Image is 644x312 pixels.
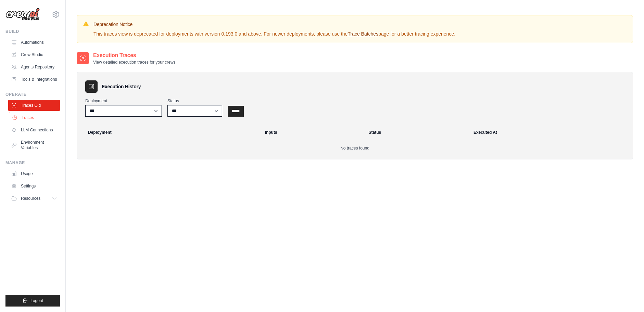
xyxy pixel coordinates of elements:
label: Status [167,98,222,104]
a: Settings [8,181,60,192]
h3: Deprecation Notice [93,21,455,28]
th: Status [365,125,469,140]
a: LLM Connections [8,125,60,135]
div: Build [5,29,60,34]
button: Resources [8,193,60,204]
a: Traces Old [8,100,60,111]
a: Agents Repository [8,62,60,73]
th: Inputs [261,125,365,140]
span: Logout [30,298,43,303]
a: Usage [8,168,60,179]
p: View detailed execution traces for your crews [93,60,176,65]
a: Tools & Integrations [8,74,60,85]
p: This traces view is deprecated for deployments with version 0.193.0 and above. For newer deployme... [93,30,455,37]
a: Traces [9,112,61,123]
span: Resources [21,196,40,201]
th: Executed At [469,125,630,140]
div: Operate [5,92,60,97]
h2: Execution Traces [93,51,176,60]
div: Manage [5,160,60,166]
p: No traces found [85,145,624,151]
button: Logout [5,295,60,307]
label: Deployment [85,98,162,104]
a: Automations [8,37,60,48]
th: Deployment [80,125,261,140]
h3: Execution History [102,83,141,90]
a: Trace Batches [348,31,378,37]
a: Environment Variables [8,137,60,153]
img: Logo [5,8,40,21]
a: Crew Studio [8,49,60,60]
